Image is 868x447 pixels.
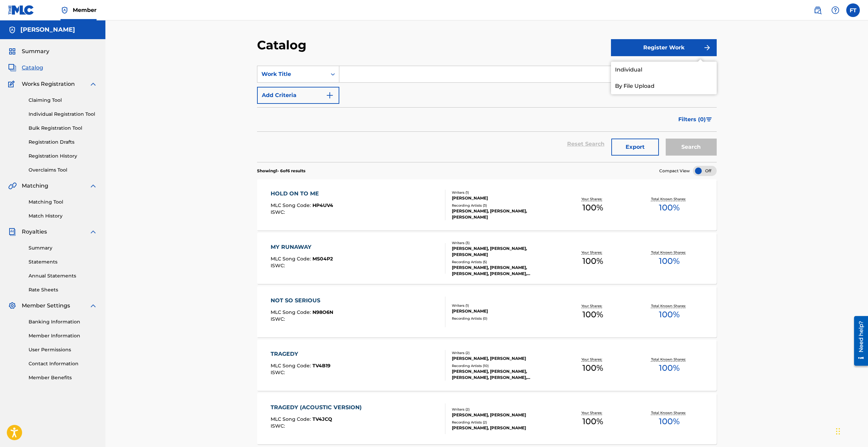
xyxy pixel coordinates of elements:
div: Recording Artists ( 2 ) [452,420,555,425]
div: [PERSON_NAME], [PERSON_NAME] [452,425,555,431]
div: Writers ( 3 ) [452,240,555,245]
img: Top Rightsholder [61,6,69,14]
a: CatalogCatalog [8,64,43,72]
img: Catalog [8,64,16,72]
div: Help [829,3,842,17]
p: Your Shares: [581,250,604,255]
a: TRAGEDYMLC Song Code:TV4B19ISWC:Writers (2)[PERSON_NAME], [PERSON_NAME]Recording Artists (10)[PER... [257,340,717,391]
img: MLC Logo [8,5,34,15]
h2: Catalog [257,37,310,53]
img: expand [89,80,97,88]
div: Recording Artists ( 5 ) [452,259,555,265]
p: Total Known Shares: [651,357,687,362]
iframe: Chat Widget [834,414,868,447]
div: [PERSON_NAME], [PERSON_NAME], [PERSON_NAME] [452,245,555,258]
span: 100 % [582,308,603,321]
span: Matching [22,182,48,190]
div: [PERSON_NAME], [PERSON_NAME], [PERSON_NAME], [PERSON_NAME], [PERSON_NAME] [452,265,555,277]
a: Statements [29,258,97,266]
a: Claiming Tool [29,97,97,104]
span: 100 % [582,255,603,267]
a: Individual [611,62,717,78]
form: Search Form [257,66,717,162]
div: [PERSON_NAME] [452,308,555,314]
div: Work Title [261,70,323,78]
p: Your Shares: [581,357,604,362]
div: MY RUNAWAY [271,243,333,251]
a: Rate Sheets [29,286,97,293]
div: Writers ( 1 ) [452,303,555,308]
a: MY RUNAWAYMLC Song Code:MS04P2ISWC:Writers (3)[PERSON_NAME], [PERSON_NAME], [PERSON_NAME]Recordin... [257,233,717,284]
img: 9d2ae6d4665cec9f34b9.svg [326,91,334,99]
span: N98O6N [312,309,333,315]
span: 100 % [582,202,603,214]
p: Showing 1 - 6 of 6 results [257,168,305,174]
img: Royalties [8,228,16,236]
span: 100 % [659,362,680,374]
div: Drag [836,421,840,442]
div: Writers ( 2 ) [452,407,555,412]
div: Writers ( 1 ) [452,190,555,195]
img: Member Settings [8,302,16,310]
span: Royalties [22,228,47,236]
img: f7272a7cc735f4ea7f67.svg [703,44,711,52]
p: Your Shares: [581,410,604,415]
p: Total Known Shares: [651,250,687,255]
a: Member Benefits [29,374,97,381]
span: 100 % [659,255,680,267]
a: NOT SO SERIOUSMLC Song Code:N98O6NISWC:Writers (1)[PERSON_NAME]Recording Artists (0)Your Shares:1... [257,286,717,337]
p: Your Shares: [581,303,604,308]
div: Recording Artists ( 10 ) [452,363,555,368]
a: Member Information [29,332,97,339]
button: Export [611,139,659,156]
button: Filters (0) [674,111,717,128]
div: Recording Artists ( 0 ) [452,316,555,321]
span: 100 % [582,415,603,428]
img: help [831,6,839,14]
div: TRAGEDY (ACOUSTIC VERSION) [271,403,365,412]
p: Total Known Shares: [651,303,687,308]
div: [PERSON_NAME] [452,195,555,201]
img: expand [89,228,97,236]
img: Accounts [8,26,16,34]
p: Total Known Shares: [651,410,687,415]
div: User Menu [846,3,860,17]
a: Banking Information [29,318,97,325]
a: Registration Drafts [29,139,97,146]
img: search [814,6,822,14]
span: Member Settings [22,302,70,310]
a: Overclaims Tool [29,166,97,174]
span: MLC Song Code : [271,256,312,262]
span: Summary [22,47,49,55]
button: Add Criteria [257,87,339,104]
img: expand [89,182,97,190]
span: MS04P2 [312,256,333,262]
span: MLC Song Code : [271,416,312,422]
span: Filters ( 0 ) [678,115,706,124]
a: Bulk Registration Tool [29,125,97,132]
span: ISWC : [271,262,287,269]
a: Matching Tool [29,198,97,206]
div: Recording Artists ( 3 ) [452,203,555,208]
span: 100 % [659,415,680,428]
span: ISWC : [271,209,287,215]
a: Public Search [811,3,824,17]
a: Match History [29,212,97,220]
div: [PERSON_NAME], [PERSON_NAME] [452,412,555,418]
a: Contact Information [29,360,97,367]
img: Matching [8,182,17,190]
span: ISWC : [271,369,287,376]
div: [PERSON_NAME], [PERSON_NAME], [PERSON_NAME], [PERSON_NAME], [PERSON_NAME] [452,368,555,381]
span: MLC Song Code : [271,363,312,369]
div: NOT SO SERIOUS [271,297,333,305]
a: Summary [29,244,97,252]
img: Summary [8,47,16,55]
div: Writers ( 2 ) [452,350,555,355]
span: 100 % [659,202,680,214]
span: MLC Song Code : [271,309,312,315]
span: 100 % [582,362,603,374]
span: 100 % [659,308,680,321]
